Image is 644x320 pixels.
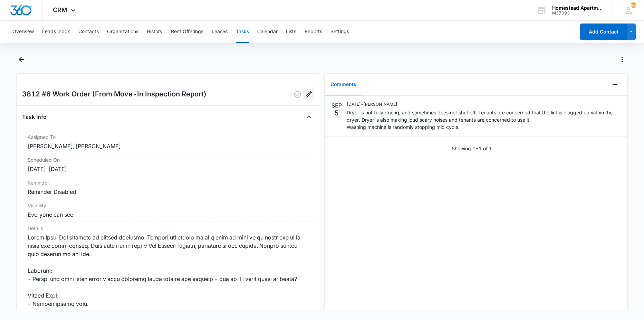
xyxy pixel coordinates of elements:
[609,79,621,90] button: Add Comment
[212,21,228,43] button: Leases
[347,101,621,107] p: [DATE] • [PERSON_NAME]
[107,21,138,43] button: Organizations
[325,74,362,95] button: Comments
[78,21,99,43] button: Contacts
[42,21,70,43] button: Leads Inbox
[28,179,309,186] dt: Reminder
[28,165,309,173] dd: [DATE] – [DATE]
[303,89,314,100] button: Edit
[28,225,309,232] dt: Details
[22,153,314,176] div: Scheduled On[DATE]–[DATE]
[147,21,163,43] button: History
[330,21,349,43] button: Settings
[631,2,636,8] div: notifications count
[16,54,27,65] button: Back
[257,21,278,43] button: Calendar
[28,210,309,219] dd: Everyone can see
[12,21,34,43] button: Overview
[552,11,603,16] div: account id
[22,131,314,153] div: Assigned To[PERSON_NAME], [PERSON_NAME]
[28,133,309,141] dt: Assigned To
[305,21,322,43] button: Reports
[347,109,621,131] p: Dryer is not fully drying, and sometimes does not shut off. Tenants are concerned that the lint i...
[28,142,309,150] dd: [PERSON_NAME], [PERSON_NAME]
[171,21,203,43] button: Rent Offerings
[631,2,636,8] span: 99
[331,101,342,110] p: SEP
[22,89,206,100] h2: 3812 #6 Work Order (From Move-In Inspection Report)
[28,156,309,163] dt: Scheduled On
[580,23,627,40] button: Add Contact
[22,113,47,121] h4: Task Info
[28,202,309,209] dt: Visibility
[236,21,249,43] button: Tasks
[286,21,296,43] button: Lists
[303,111,314,122] button: Close
[452,145,492,152] p: Showing 1-1 of 1
[334,110,339,116] p: 5
[22,176,314,199] div: ReminderReminder Disabled
[53,6,67,13] span: CRM
[617,54,628,65] button: Actions
[552,5,603,11] div: account name
[22,199,314,222] div: VisibilityEveryone can see
[28,188,309,196] dd: Reminder Disabled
